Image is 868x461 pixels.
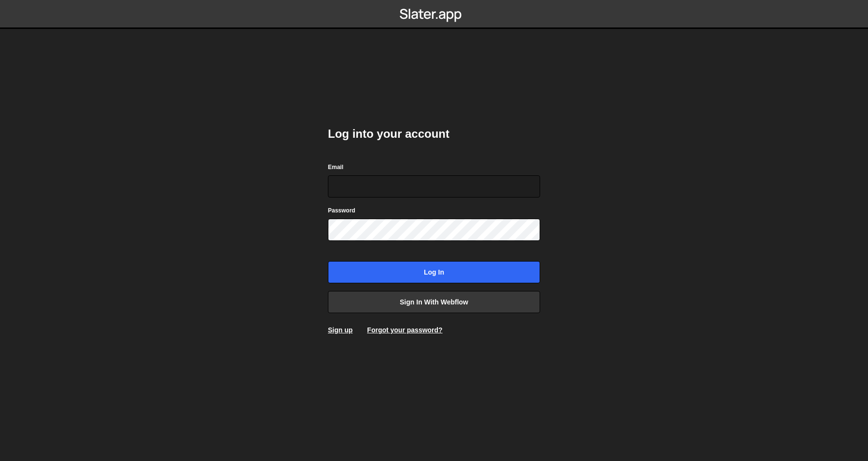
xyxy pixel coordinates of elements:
[328,291,540,313] a: Sign in with Webflow
[328,206,355,215] label: Password
[367,326,442,334] a: Forgot your password?
[328,261,540,283] input: Log in
[328,326,353,334] a: Sign up
[328,162,343,172] label: Email
[328,126,540,142] h2: Log into your account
